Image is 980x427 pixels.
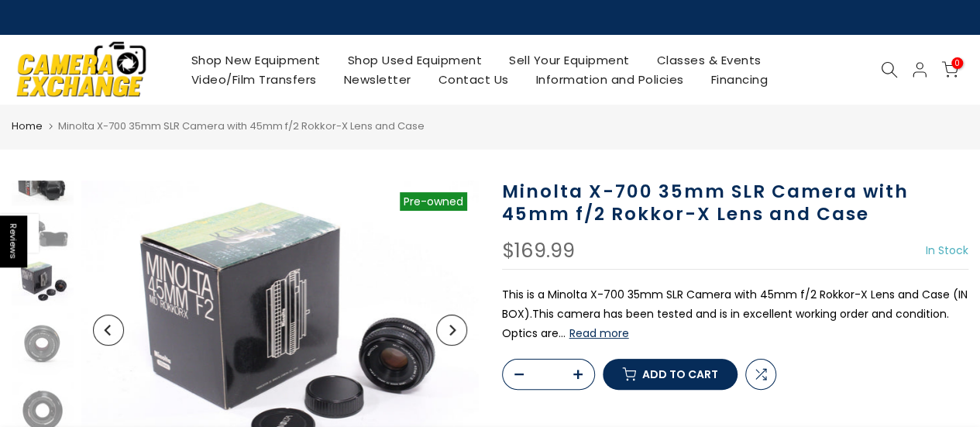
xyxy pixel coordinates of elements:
[436,315,467,346] button: Next
[12,313,74,375] img: Minolta X-700 35mm SLR Camera with 45mm f/2 Rokkor-X Lens and Case 35mm Film Cameras - 35mm SLR C...
[177,50,334,70] a: Shop New Equipment
[334,50,496,70] a: Shop Used Equipment
[569,326,629,340] button: Read more
[642,369,718,380] span: Add to cart
[643,50,775,70] a: Classes & Events
[502,285,969,344] p: This is a Minolta X-700 35mm SLR Camera with 45mm f/2 Rokkor-X Lens and Case (IN BOX).This camera...
[177,70,330,89] a: Video/Film Transfers
[941,61,958,78] a: 0
[330,70,425,89] a: Newsletter
[12,158,74,205] img: Minolta X-700 35mm SLR Camera with 45mm f/2 Rokkor-X Lens and Case 35mm Film Cameras - 35mm SLR C...
[12,119,43,134] a: Home
[926,243,968,258] span: In Stock
[425,70,522,89] a: Contact Us
[496,50,644,70] a: Sell Your Equipment
[12,213,74,250] img: Minolta X-700 35mm SLR Camera with 45mm f/2 Rokkor-X Lens and Case 35mm Film Cameras - 35mm SLR C...
[93,315,124,346] button: Previous
[58,119,425,133] span: Minolta X-700 35mm SLR Camera with 45mm f/2 Rokkor-X Lens and Case
[603,359,738,390] button: Add to cart
[502,181,969,226] h1: Minolta X-700 35mm SLR Camera with 45mm f/2 Rokkor-X Lens and Case
[502,241,575,261] div: $169.99
[522,70,697,89] a: Information and Policies
[951,57,963,69] span: 0
[12,258,74,305] img: Minolta X-700 35mm SLR Camera with 45mm f/2 Rokkor-X Lens and Case 35mm Film Cameras - 35mm SLR C...
[697,70,782,89] a: Financing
